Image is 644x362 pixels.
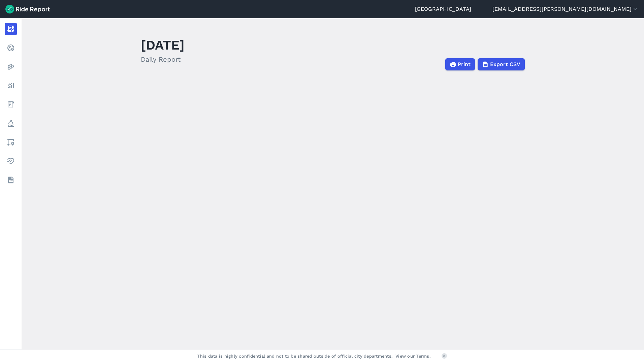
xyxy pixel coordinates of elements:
div: loading [141,79,525,199]
a: Heatmaps [5,61,17,73]
button: Export CSV [478,58,525,70]
a: Health [5,155,17,167]
a: View our Terms. [395,353,431,359]
h1: [DATE] [141,36,185,54]
a: Analyze [5,80,17,92]
a: [GEOGRAPHIC_DATA] [415,5,471,13]
a: Policy [5,117,17,129]
button: Print [445,58,475,70]
a: Areas [5,136,17,148]
span: Export CSV [490,60,520,68]
a: Datasets [5,174,17,186]
button: [EMAIL_ADDRESS][PERSON_NAME][DOMAIN_NAME] [492,5,639,13]
span: Print [458,60,471,68]
h2: Daily Report [141,54,185,64]
a: Fees [5,98,17,111]
img: Ride Report [5,5,50,13]
a: Report [5,23,17,35]
a: Realtime [5,42,17,54]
